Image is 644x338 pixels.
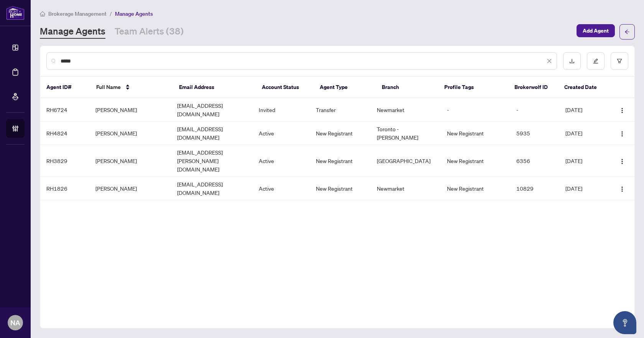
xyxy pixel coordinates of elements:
td: RH4824 [40,122,89,145]
th: Account Status [256,77,314,98]
td: [PERSON_NAME] [89,98,171,122]
th: Created Date [558,77,608,98]
td: New Registrant [310,145,371,177]
img: Logo [619,131,625,137]
span: Brokerage Management [48,10,107,17]
span: Full Name [96,83,121,91]
td: 10829 [510,177,559,200]
td: RH3829 [40,145,89,177]
td: Invited [253,98,310,122]
td: New Registrant [310,177,371,200]
td: [DATE] [559,145,608,177]
span: NA [10,317,20,328]
li: / [110,9,112,18]
button: Open asap [613,311,636,334]
span: arrow-left [624,29,630,35]
td: - [441,98,510,122]
img: Logo [619,107,625,114]
th: Brokerwolf ID [508,77,558,98]
td: RH1826 [40,177,89,200]
button: download [563,52,581,70]
button: Add Agent [577,24,615,37]
span: download [569,58,575,64]
span: home [40,11,45,16]
button: Logo [616,104,628,116]
td: New Registrant [441,122,510,145]
td: [PERSON_NAME] [89,122,171,145]
td: [PERSON_NAME] [89,145,171,177]
td: - [510,98,559,122]
button: Logo [616,127,628,139]
td: Toronto - [PERSON_NAME] [371,122,441,145]
span: close [547,58,552,64]
td: [DATE] [559,122,608,145]
td: [DATE] [559,177,608,200]
td: Active [253,122,310,145]
td: New Registrant [441,145,510,177]
a: Team Alerts (38) [115,25,184,39]
th: Profile Tags [438,77,509,98]
td: [GEOGRAPHIC_DATA] [371,145,441,177]
button: Logo [616,155,628,167]
th: Agent ID# [40,77,90,98]
button: edit [587,52,605,70]
td: [EMAIL_ADDRESS][DOMAIN_NAME] [171,122,253,145]
img: Logo [619,186,625,192]
button: Logo [616,182,628,195]
td: RH6724 [40,98,89,122]
td: Active [253,177,310,200]
td: Transfer [310,98,371,122]
th: Branch [376,77,438,98]
td: [DATE] [559,98,608,122]
th: Email Address [173,77,256,98]
td: Active [253,145,310,177]
th: Agent Type [314,77,376,98]
td: [EMAIL_ADDRESS][DOMAIN_NAME] [171,177,253,200]
span: edit [593,58,598,64]
button: filter [611,52,628,70]
span: Add Agent [583,25,609,37]
span: Manage Agents [115,10,153,17]
td: Newmarket [371,98,441,122]
td: 6356 [510,145,559,177]
td: [EMAIL_ADDRESS][PERSON_NAME][DOMAIN_NAME] [171,145,253,177]
td: New Registrant [441,177,510,200]
td: Newmarket [371,177,441,200]
th: Full Name [90,77,173,98]
span: filter [617,58,622,64]
td: New Registrant [310,122,371,145]
td: [EMAIL_ADDRESS][DOMAIN_NAME] [171,98,253,122]
a: Manage Agents [40,25,105,39]
td: [PERSON_NAME] [89,177,171,200]
td: 5935 [510,122,559,145]
img: Logo [619,158,625,165]
img: logo [6,6,25,20]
